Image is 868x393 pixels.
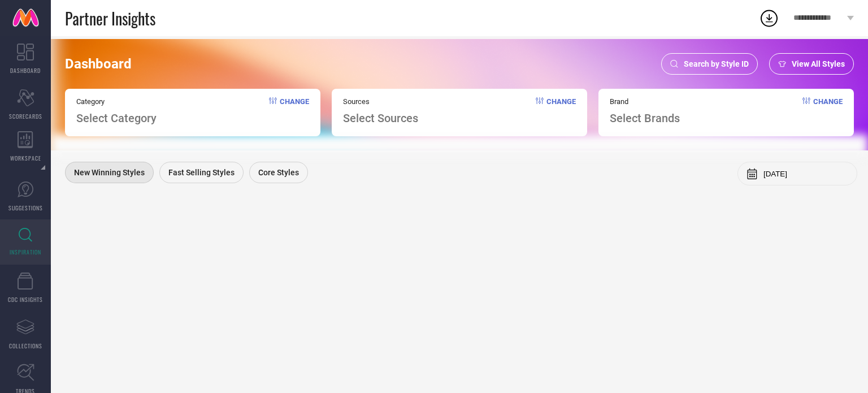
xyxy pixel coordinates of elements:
[10,248,41,256] span: INSPIRATION
[9,112,42,120] span: SCORECARDS
[546,97,576,125] span: Change
[65,7,155,30] span: Partner Insights
[610,111,680,125] span: Select Brands
[76,111,157,125] span: Select Category
[74,168,145,177] span: New Winning Styles
[759,8,779,28] div: Open download list
[813,97,843,125] span: Change
[10,66,41,75] span: DASHBOARD
[343,97,418,106] span: Sources
[610,97,680,106] span: Brand
[76,97,157,106] span: Category
[8,204,43,212] span: SUGGESTIONS
[9,342,42,350] span: COLLECTIONS
[168,168,235,177] span: Fast Selling Styles
[763,170,848,178] input: Select month
[280,97,309,125] span: Change
[65,56,132,72] span: Dashboard
[10,154,41,162] span: WORKSPACE
[792,59,845,68] span: View All Styles
[8,295,43,304] span: CDC INSIGHTS
[343,111,418,125] span: Select Sources
[684,59,749,68] span: Search by Style ID
[258,168,299,177] span: Core Styles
